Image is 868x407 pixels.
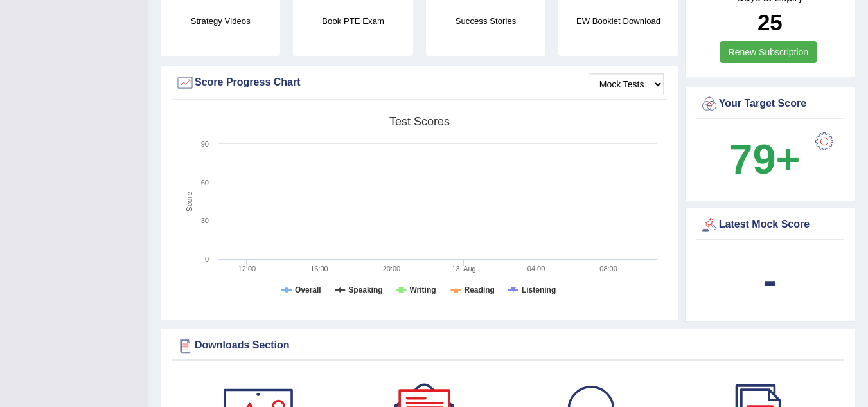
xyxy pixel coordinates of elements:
[310,265,328,273] text: 16:00
[201,179,209,186] text: 60
[205,255,209,263] text: 0
[763,257,777,303] b: -
[293,14,412,28] h4: Book PTE Exam
[527,265,545,273] text: 04:00
[720,41,817,63] a: Renew Subscription
[426,14,545,28] h4: Success Stories
[161,14,280,28] h4: Strategy Videos
[295,285,321,294] tspan: Overall
[185,192,194,212] tspan: Score
[452,265,475,273] tspan: 13. Aug
[238,265,256,273] text: 12:00
[409,285,436,294] tspan: Writing
[383,265,401,273] text: 20:00
[700,215,840,235] div: Latest Mock Score
[348,285,382,294] tspan: Speaking
[700,95,840,114] div: Your Target Score
[522,285,556,294] tspan: Listening
[175,336,840,356] div: Downloads Section
[201,140,209,148] text: 90
[558,14,678,28] h4: EW Booklet Download
[599,265,617,273] text: 08:00
[729,136,800,183] b: 79+
[389,115,450,128] tspan: Test scores
[465,285,495,294] tspan: Reading
[175,73,664,93] div: Score Progress Chart
[757,10,783,35] b: 25
[201,217,209,224] text: 30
